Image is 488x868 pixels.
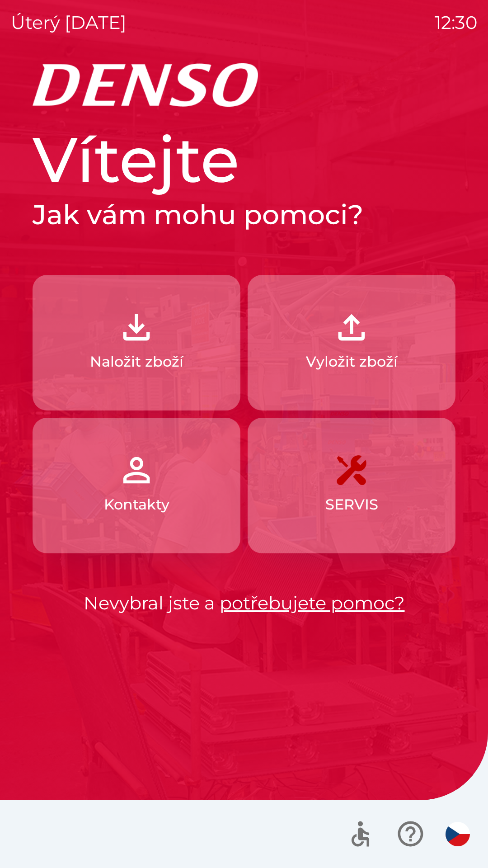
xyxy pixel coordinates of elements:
[33,590,455,617] p: Nevybral jste a
[332,307,371,347] img: 2fb22d7f-6f53-46d3-a092-ee91fce06e5d.png
[33,418,240,553] button: Kontakty
[248,418,455,553] button: SERVIS
[435,9,477,36] p: 12:30
[104,494,169,515] p: Kontakty
[117,450,156,490] img: 072f4d46-cdf8-44b2-b931-d189da1a2739.png
[248,275,455,410] button: Vyložit zboží
[332,450,371,490] img: 7408382d-57dc-4d4c-ad5a-dca8f73b6e74.png
[117,307,156,347] img: 918cc13a-b407-47b8-8082-7d4a57a89498.png
[325,494,378,515] p: SERVIS
[33,198,455,231] h2: Jak vám mohu pomoci?
[33,63,455,107] img: Logo
[90,351,183,373] p: Naložit zboží
[220,592,405,614] a: potřebujete pomoc?
[11,9,127,36] p: úterý [DATE]
[33,121,455,198] h1: Vítejte
[306,351,398,373] p: Vyložit zboží
[33,275,240,410] button: Naložit zboží
[446,822,470,846] img: cs flag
